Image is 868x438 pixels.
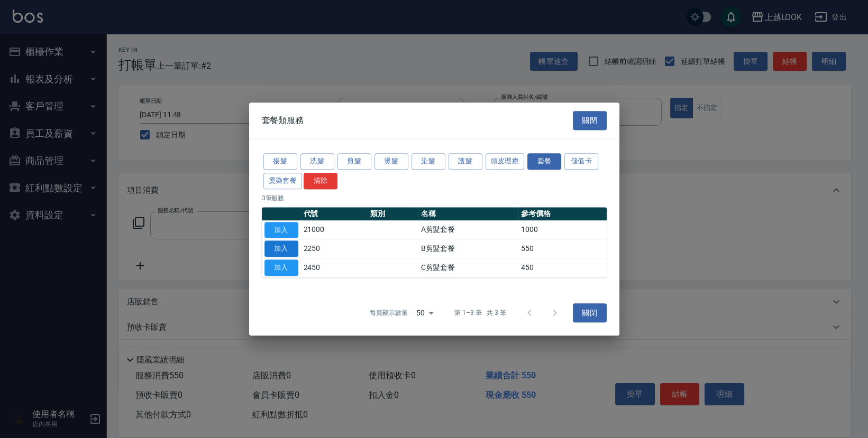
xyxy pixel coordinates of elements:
button: 儲值卡 [564,153,598,170]
td: 2250 [301,239,368,258]
div: 50 [412,299,437,327]
td: C剪髮套餐 [418,258,518,277]
td: B剪髮套餐 [418,239,518,258]
button: 頭皮理療 [486,153,525,170]
p: 第 1–3 筆 共 3 筆 [454,308,506,318]
p: 3 筆服務 [262,193,607,203]
button: 關閉 [573,111,607,131]
button: 燙髮 [374,153,408,170]
span: 套餐類服務 [262,115,304,126]
button: 加入 [264,222,298,238]
button: 套餐 [527,153,561,170]
button: 加入 [264,259,298,276]
button: 加入 [264,241,298,257]
th: 參考價格 [518,207,607,221]
td: 450 [518,258,607,277]
th: 名稱 [418,207,518,221]
button: 剪髮 [337,153,371,170]
td: 2450 [301,258,368,277]
td: A剪髮套餐 [418,220,518,239]
button: 洗髮 [300,153,334,170]
p: 每頁顯示數量 [370,308,408,318]
button: 染髮 [412,153,445,170]
button: 關閉 [573,303,607,323]
td: 1000 [518,220,607,239]
td: 21000 [301,220,368,239]
button: 燙染套餐 [263,173,303,189]
button: 清除 [304,173,337,189]
td: 550 [518,239,607,258]
th: 類別 [368,207,418,221]
th: 代號 [301,207,368,221]
button: 接髮 [263,153,297,170]
button: 護髮 [449,153,482,170]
